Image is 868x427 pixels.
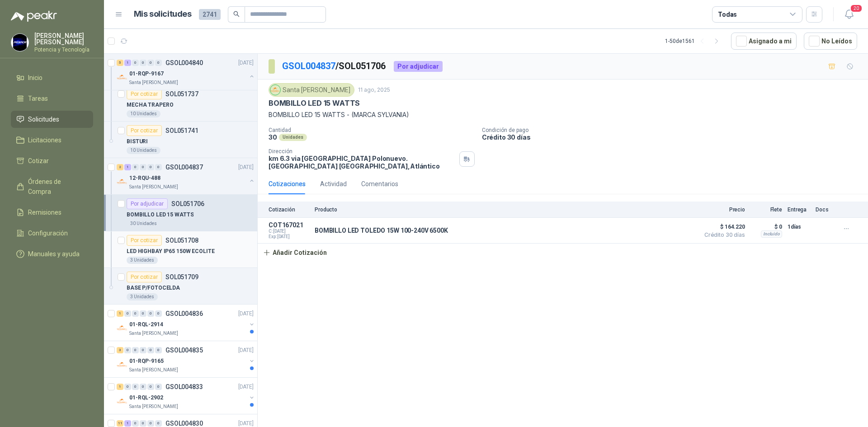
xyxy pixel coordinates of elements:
[155,420,162,427] div: 0
[11,69,93,86] a: Inicio
[140,310,146,317] div: 0
[165,60,203,66] p: GSOL004840
[28,228,68,238] span: Configuración
[127,211,193,219] p: BOMBILLO LED 15 WATTS
[127,147,160,154] div: 10 Unidades
[129,330,178,337] p: Santa [PERSON_NAME]
[117,345,255,374] a: 3 0 0 0 0 0 GSOL004835[DATE] Company Logo01-RQP-9165Santa [PERSON_NAME]
[165,127,198,134] p: SOL051741
[804,33,857,50] button: No Leídos
[117,176,127,187] img: Company Logo
[11,152,93,169] a: Cotizar
[117,323,127,333] img: Company Logo
[750,221,782,232] p: $ 0
[28,135,61,145] span: Licitaciones
[28,249,80,259] span: Manuales y ayuda
[155,310,162,317] div: 0
[28,177,85,197] span: Órdenes de Compra
[11,245,93,263] a: Manuales y ayuda
[361,179,398,189] div: Comentarios
[34,47,93,52] p: Potencia y Tecnología
[117,164,123,170] div: 2
[129,70,164,78] p: 01-RQP-9167
[269,110,857,120] p: BOMBILLO LED 15 WATTS - (MARCA SYLVANIA)
[117,420,123,427] div: 11
[129,357,164,366] p: 01-RQP-9165
[11,173,93,200] a: Órdenes de Compra
[269,148,456,155] p: Dirección
[117,72,127,83] img: Company Logo
[315,227,448,234] p: BOMBILLO LED TOLEDO 15W 100-240V 6500K
[850,4,863,13] span: 20
[320,179,347,189] div: Actividad
[155,60,162,66] div: 0
[788,221,810,232] p: 1 días
[132,384,139,390] div: 0
[124,310,131,317] div: 0
[269,83,354,97] div: Santa [PERSON_NAME]
[34,33,93,45] p: [PERSON_NAME] [PERSON_NAME]
[147,310,154,317] div: 0
[127,247,215,256] p: LED HIGHBAY IP65 150W ECOLITE
[117,57,255,86] a: 5 1 0 0 0 0 GSOL004840[DATE] Company Logo01-RQP-9167Santa [PERSON_NAME]
[127,137,148,146] p: BISTURI
[129,403,178,410] p: Santa [PERSON_NAME]
[11,111,93,128] a: Solicitudes
[104,85,257,122] a: Por cotizarSOL051737MECHA TRAPERO10 Unidades
[269,229,309,234] span: C: [DATE]
[171,201,204,207] p: SOL051706
[147,384,154,390] div: 0
[129,394,163,402] p: 01-RQL-2902
[482,127,864,133] p: Condición de pago
[28,73,42,83] span: Inicio
[841,6,857,23] button: 20
[127,272,162,282] div: Por cotizar
[28,156,49,166] span: Cotizar
[199,9,221,20] span: 2741
[11,131,93,149] a: Licitaciones
[665,34,724,48] div: 1 - 50 de 1561
[147,60,154,66] div: 0
[132,310,139,317] div: 0
[269,155,456,170] p: km 6.3 via [GEOGRAPHIC_DATA] Polonuevo. [GEOGRAPHIC_DATA] [GEOGRAPHIC_DATA] , Atlántico
[394,61,443,72] div: Por adjudicar
[127,198,168,209] div: Por adjudicar
[132,60,139,66] div: 0
[315,206,694,213] p: Producto
[117,359,127,370] img: Company Logo
[124,347,131,353] div: 0
[282,59,387,73] p: / SOL051706
[358,86,390,94] p: 11 ago, 2025
[700,206,745,213] p: Precio
[117,308,255,337] a: 1 0 0 0 0 0 GSOL004836[DATE] Company Logo01-RQL-2914Santa [PERSON_NAME]
[28,94,48,103] span: Tareas
[140,164,146,170] div: 0
[269,99,360,108] p: BOMBILLO LED 15 WATTS
[124,60,131,66] div: 1
[28,207,61,217] span: Remisiones
[129,174,160,183] p: 12-RQU-488
[11,225,93,242] a: Configuración
[127,89,162,99] div: Por cotizar
[124,164,131,170] div: 1
[117,60,123,66] div: 5
[482,133,864,141] p: Crédito 30 días
[147,347,154,353] div: 0
[750,206,782,213] p: Flete
[104,195,257,231] a: Por adjudicarSOL051706BOMBILLO LED 15 WATTS30 Unidades
[134,8,192,21] h1: Mis solicitudes
[127,293,158,300] div: 3 Unidades
[127,110,160,117] div: 10 Unidades
[28,114,59,124] span: Solicitudes
[117,310,123,317] div: 1
[104,231,257,268] a: Por cotizarSOL051708LED HIGHBAY IP65 150W ECOLITE3 Unidades
[269,206,309,213] p: Cotización
[124,420,131,427] div: 1
[11,204,93,221] a: Remisiones
[165,164,203,170] p: GSOL004837
[127,101,173,109] p: MECHA TRAPERO
[258,244,332,262] button: Añadir Cotización
[11,34,28,51] img: Company Logo
[129,183,178,191] p: Santa [PERSON_NAME]
[165,237,198,244] p: SOL051708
